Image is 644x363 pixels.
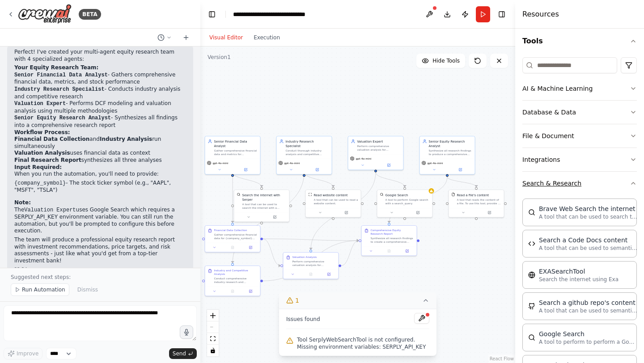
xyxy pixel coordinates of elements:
[205,136,261,175] div: Senior Financial Data AnalystGather comprehensive financial data and metrics for {company_symbol}...
[207,310,219,321] button: zoom in
[539,338,637,346] p: A tool to perform to perform a Google search with a search_query.
[262,215,288,220] button: Open in side panel
[14,101,66,107] code: Valuation Expert
[14,64,98,71] strong: Your Equity Research Team:
[445,177,479,187] g: Edge from 3e03927a-4c4d-45aa-a4b1-3e2dd8e5f557 to 234db347-02d7-4137-914a-7042ebd61784
[432,57,460,64] span: Hide Tools
[292,260,336,267] div: Perform comprehensive valuation analysis for {company_symbol} using multiple methodologies: - Bui...
[528,209,535,216] img: BraveSearchTool
[302,173,335,187] g: Edge from b97e3ad3-c474-48a8-ae9c-46122d97fd62 to a7f7d92e-956f-474e-8ee0-530da3eed6c8
[286,316,320,323] span: Issues found
[305,167,330,173] button: Open in side panel
[214,269,258,276] div: Industry and Competitive Analysis
[522,101,637,124] button: Database & Data
[405,210,431,215] button: Open in side panel
[341,238,359,268] g: Edge from e0046eba-d695-42f9-bb61-4119e237ef8f to e4a88abd-e776-4a8a-88e1-1ba2b822b8be
[214,233,258,240] div: Gather comprehensive financial data for {company_symbol} including: - Current stock price and 52-...
[207,345,219,356] button: toggle interactivity
[386,193,408,197] div: Google Search
[4,348,42,359] button: Improve
[309,173,378,250] g: Edge from de5bc4ab-dbf1-4ac3-aa8b-ba02ce73d5b9 to e0046eba-d695-42f9-bb61-4119e237ef8f
[100,136,152,142] strong: Industry Analysis
[373,173,407,187] g: Edge from de5bc4ab-dbf1-4ac3-aa8b-ba02ce73d5b9 to 4e63af8b-107a-4c58-96cf-40c7858c45d1
[357,139,401,144] div: Valuation Expert
[14,100,186,114] li: - Performs DCF modeling and valuation analysis using multiple methodologies
[233,167,258,173] button: Open in side panel
[377,190,433,218] div: SerplyWebSearchToolGoogle SearchA tool to perform Google search with a search_query.
[14,157,81,163] strong: Final Research Report
[14,86,186,100] li: - Conducts industry analysis and competitive research
[449,190,504,218] div: FileReadToolRead a file's contentA tool that reads the content of a file. To use this tool, provi...
[305,190,361,218] div: ScrapeWebsiteToolRead website contentA tool that can be used to read a website content.
[348,136,404,170] div: Valuation ExpertPerform comprehensive valuation analysis for {company_symbol} using multiple meth...
[284,161,300,165] span: gpt-4o-mini
[522,148,637,171] button: Integrations
[14,136,186,150] li: and run simultaneously
[371,228,414,236] div: Comprehensive Equity Research Report
[243,245,258,250] button: Open in side panel
[387,177,449,223] g: Edge from 3e03927a-4c4d-45aa-a4b1-3e2dd8e5f557 to e4a88abd-e776-4a8a-88e1-1ba2b822b8be
[234,190,290,222] div: SerperDevToolSearch the internet with SerperA tool that can be used to search the internet with a...
[490,356,514,361] a: React Flow attribution
[14,164,62,170] strong: Input Required:
[429,149,472,156] div: Synthesize all research findings to produce a comprehensive equity research report for {company_s...
[204,32,248,43] button: Visual Editor
[14,136,89,142] strong: Financial Data Collection
[208,54,231,61] div: Version 1
[206,8,218,21] button: Hide left sidebar
[79,9,101,20] div: BETA
[14,150,70,156] strong: Valuation Analysis
[223,289,242,294] button: No output available
[73,283,102,296] button: Dismiss
[399,249,415,254] button: Open in side panel
[452,193,455,196] img: FileReadTool
[214,277,258,284] div: Conduct comprehensive industry research and competitive analysis for {company_symbol}: - Industry...
[14,150,186,157] li: uses financial data as context
[169,348,197,359] button: Send
[539,298,637,307] div: Search a github repo's content
[14,72,186,86] li: - Gathers comprehensive financial data, metrics, and stock performance
[429,139,472,148] div: Senior Equity Research Analyst
[14,114,186,129] li: - Synthesizes all findings into a comprehensive research report
[213,161,229,165] span: gpt-4o-mini
[14,180,186,194] li: - The stock ticker symbol (e.g., "AAPL", "MSFT", "TSLA")
[321,272,336,277] button: Open in side panel
[448,167,473,173] button: Open in side panel
[477,210,502,215] button: Open in side panel
[528,240,535,247] img: CodeDocsSearchTool
[297,336,429,350] span: Tool SerplyWebSearchTool is not configured. Missing environment variables: SERPLY_API_KEY
[207,310,219,356] div: React Flow controls
[522,77,637,100] button: AI & Machine Learning
[77,286,98,293] span: Dismiss
[14,207,186,235] p: The uses Google Search which requires a SERPLY_API_KEY environment variable. You can still run th...
[496,8,508,21] button: Hide right sidebar
[230,173,264,187] g: Edge from 31c841de-3f14-4713-9fc5-5caa5a03479b to a3221453-3ef4-49a3-9ed3-48eab3329e57
[214,149,258,156] div: Gather comprehensive financial data and metrics for {company_symbol}, including stock performance...
[154,32,175,43] button: Switch to previous chat
[22,286,65,293] span: Run Automation
[528,334,535,341] img: SerpApiGoogleSearchTool
[457,193,489,197] div: Read a file's content
[230,173,306,263] g: Edge from b97e3ad3-c474-48a8-ae9c-46122d97fd62 to 9650534d-760d-4ebb-a624-6ac8ee40bd8a
[539,276,619,283] p: Search the internet using Exa
[301,272,320,277] button: No output available
[380,193,384,196] img: SerplyWebSearchTool
[14,129,70,135] strong: Workflow Process:
[371,236,414,244] div: Synthesize all research findings to create a comprehensive equity research report for {company_sy...
[243,289,258,294] button: Open in side panel
[416,54,465,68] button: Hide Tools
[18,4,72,24] img: Logo
[428,161,443,165] span: gpt-4o-mini
[522,172,637,195] button: Search & Research
[314,193,348,197] div: Read website content
[528,303,535,310] img: GithubSearchTool
[233,10,334,19] nav: breadcrumb
[539,267,619,276] div: EXASearchTool
[539,245,637,252] p: A tool that can be used to semantic search a query from a Code Docs content.
[522,9,559,20] h4: Resources
[214,228,247,232] div: Financial Data Collection
[14,199,31,206] strong: Note:
[24,207,76,213] code: Valuation Expert
[179,32,193,43] button: Start a new chat
[376,163,402,168] button: Open in side panel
